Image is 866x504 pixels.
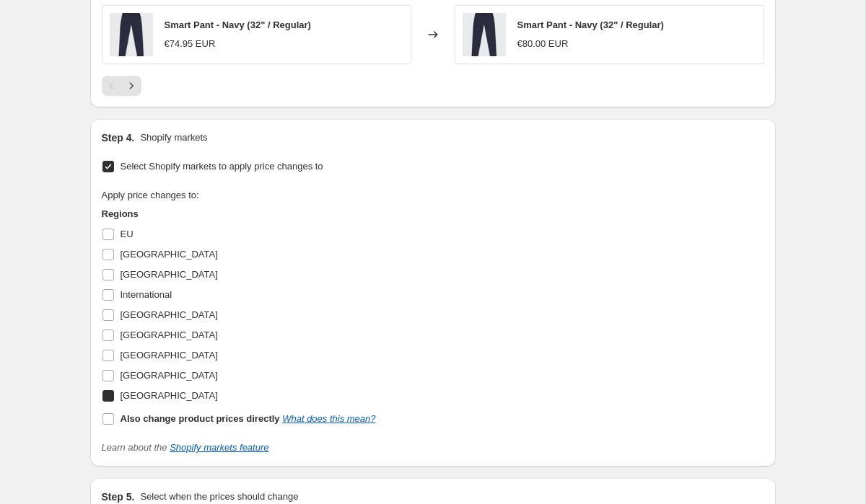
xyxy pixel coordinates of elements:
[165,38,216,49] span: €74.95 EUR
[170,442,268,453] a: Shopify markets feature
[121,370,218,381] span: [GEOGRAPHIC_DATA]
[102,490,135,504] h2: Step 5.
[140,490,298,504] p: Select when the prices should change
[102,131,135,145] h2: Step 4.
[102,76,141,96] nav: Pagination
[121,309,218,320] span: [GEOGRAPHIC_DATA]
[121,229,134,239] span: EU
[517,19,664,30] span: Smart Pant - Navy (32" / Regular)
[121,413,280,424] b: Also change product prices directly
[102,207,376,221] h3: Regions
[165,19,311,30] span: Smart Pant - Navy (32" / Regular)
[121,289,172,300] span: International
[102,442,269,453] i: Learn about the
[282,413,375,424] a: What does this mean?
[463,13,506,56] img: 5391536119683_1-min_80x.jpg
[110,13,153,56] img: 5391536119683_1-min_80x.jpg
[121,350,218,361] span: [GEOGRAPHIC_DATA]
[121,249,218,260] span: [GEOGRAPHIC_DATA]
[121,269,218,280] span: [GEOGRAPHIC_DATA]
[121,76,141,96] button: Next
[121,330,218,340] span: [GEOGRAPHIC_DATA]
[140,131,207,145] p: Shopify markets
[121,161,323,172] span: Select Shopify markets to apply price changes to
[517,38,569,49] span: €80.00 EUR
[102,190,199,200] span: Apply price changes to:
[121,390,218,401] span: [GEOGRAPHIC_DATA]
